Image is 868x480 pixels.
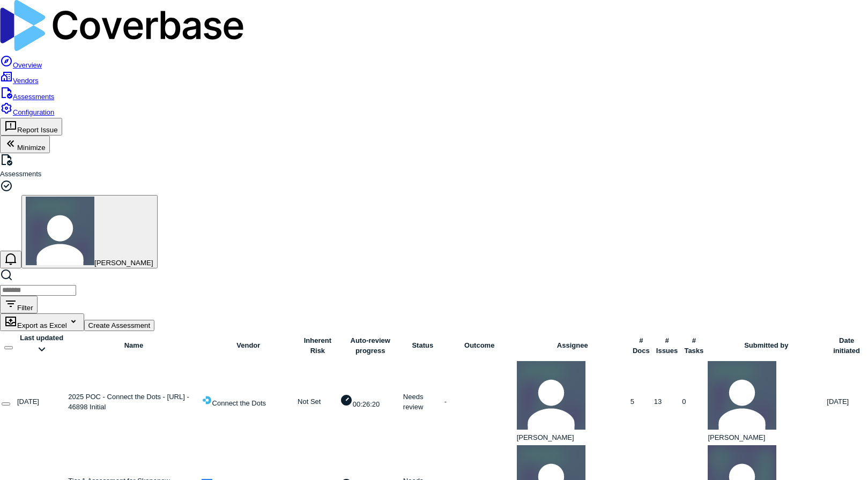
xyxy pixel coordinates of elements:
span: [PERSON_NAME] [94,259,153,267]
div: # Docs [630,335,652,356]
button: Create Assessment [84,320,155,331]
span: 2025 POC - Connect the Dots - [URL] - 46898 Initial [68,393,189,411]
button: Tomo Majima avatar[PERSON_NAME] [21,195,158,268]
img: Tomo Majima avatar [708,361,776,430]
div: # Tasks [682,335,706,356]
p: Needs review [403,392,442,412]
span: Not Set [298,397,321,406]
img: https://ctd.ai/ [202,395,212,406]
span: [DATE] [827,397,849,406]
span: 0 [682,397,686,406]
div: Submitted by [708,340,825,351]
span: [PERSON_NAME] [708,433,765,441]
div: Assignee [517,340,628,351]
div: Inherent Risk [298,335,338,356]
span: [DATE] [17,397,39,406]
div: Auto-review progress [340,335,401,356]
td: - [444,361,515,444]
span: [PERSON_NAME] [517,433,574,441]
div: Last updated [17,333,66,359]
span: Connect the Dots [212,399,266,407]
span: 13 [654,397,662,406]
div: Name [68,340,199,351]
div: Outcome [444,340,515,351]
img: Tomo Majima avatar [26,197,94,265]
div: Date initiated [827,335,866,356]
span: Filter [17,304,33,312]
div: # Issues [654,335,680,356]
img: Tomo Majima avatar [517,361,585,430]
span: 5 [630,397,634,406]
div: Status [403,340,442,351]
div: Vendor [202,340,296,351]
span: 00:26:20 [353,400,380,408]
